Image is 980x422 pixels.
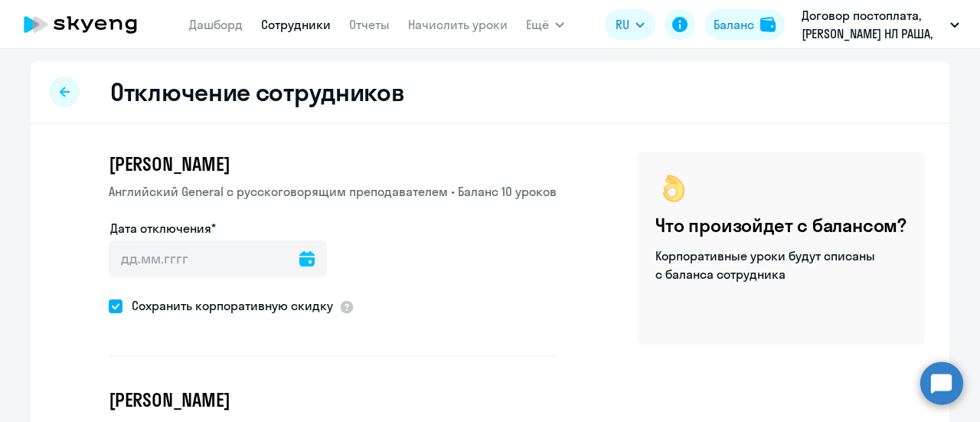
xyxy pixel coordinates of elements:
input: дд.мм.гггг [109,240,327,277]
span: [PERSON_NAME] [109,152,230,176]
p: Договор постоплата, [PERSON_NAME] НЛ РАША, ООО [802,6,944,43]
label: Дата отключения* [110,219,216,237]
a: Сотрудники [261,17,331,32]
button: RU [605,9,655,40]
span: Ещё [526,15,549,34]
span: RU [616,15,629,34]
a: Отчеты [349,17,390,32]
span: [PERSON_NAME] [109,388,230,412]
img: ok [655,170,692,207]
p: Английский General с русскоговорящим преподавателем • Баланс 10 уроков [109,182,557,201]
div: Баланс [714,15,754,34]
h2: Отключение сотрудников [110,77,404,107]
span: Сохранить корпоративную скидку [122,296,333,315]
a: Начислить уроки [408,17,508,32]
a: Дашборд [189,17,243,32]
button: Балансbalance [704,9,785,40]
h4: Что произойдет с балансом? [655,213,906,237]
button: Договор постоплата, [PERSON_NAME] НЛ РАША, ООО [794,6,967,43]
button: Ещё [526,9,564,40]
img: balance [760,17,776,32]
p: Корпоративные уроки будут списаны с баланса сотрудника [655,247,877,283]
